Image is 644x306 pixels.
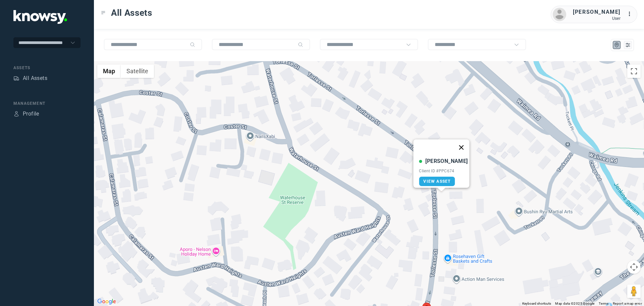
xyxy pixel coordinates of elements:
button: Show street map [97,64,121,78]
button: Map camera controls [627,260,641,274]
div: Assets [13,65,80,71]
div: Toggle Menu [101,10,106,15]
button: Close [453,139,470,156]
div: Assets [13,75,19,81]
div: Profile [13,111,19,117]
div: Profile [23,110,39,118]
span: All Assets [111,7,152,19]
span: View Asset [423,179,450,184]
img: Google [96,297,118,306]
a: AssetsAll Assets [13,74,47,82]
div: Search [298,42,303,47]
button: Show satellite imagery [121,64,154,78]
a: Terms [599,302,609,305]
div: : [627,10,635,19]
a: View Asset [419,177,455,186]
div: List [625,42,631,48]
a: Report a map error [613,302,642,305]
div: All Assets [23,74,47,82]
div: User [573,16,621,21]
button: Keyboard shortcuts [522,301,551,306]
a: Open this area in Google Maps (opens a new window) [96,297,118,306]
div: : [627,10,635,18]
div: Map [614,42,620,48]
div: [PERSON_NAME] [573,8,621,16]
div: Search [190,42,195,47]
img: Application Logo [13,10,67,24]
button: Toggle fullscreen view [627,64,641,78]
img: avatar.png [553,8,566,21]
tspan: ... [628,11,634,16]
div: Management [13,100,80,106]
div: Client ID #PPC674 [419,169,468,173]
div: [PERSON_NAME] [425,157,468,165]
a: ProfileProfile [13,110,39,118]
button: Drag Pegman onto the map to open Street View [627,285,641,298]
span: Map data ©2025 Google [555,302,594,305]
